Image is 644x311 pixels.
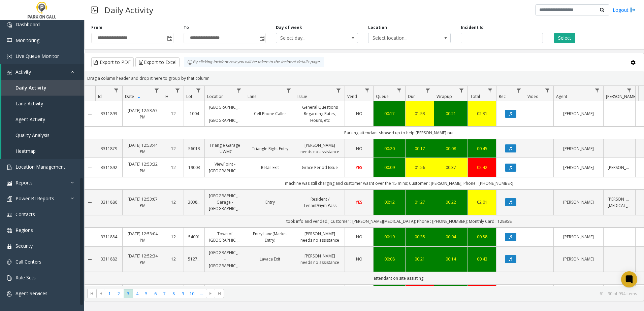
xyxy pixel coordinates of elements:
[127,142,159,155] a: [DATE] 12:53:44 PM
[184,25,189,31] label: To
[349,234,369,240] a: NO
[438,110,463,117] div: 00:21
[96,289,105,298] span: Go to the previous page
[166,33,173,43] span: Toggle popup
[349,164,369,171] a: YES
[99,199,118,205] a: 3311886
[556,94,567,99] span: Agent
[7,165,12,170] img: 'icon'
[7,54,12,59] img: 'icon'
[197,289,206,298] span: Page 11
[410,199,430,205] div: 01:27
[472,234,492,240] a: 00:58
[15,243,33,249] span: Security
[472,145,492,152] a: 00:45
[99,164,118,171] a: 3311892
[349,199,369,205] a: YES
[349,256,369,262] a: NO
[209,249,241,269] a: [GEOGRAPHIC_DATA] - [GEOGRAPHIC_DATA]
[438,164,463,171] div: 00:37
[188,199,200,205] a: 303802
[136,94,142,99] span: Sortable
[234,86,244,95] a: Location Filter Menu
[87,289,96,298] span: Go to the first page
[349,110,369,117] a: NO
[85,72,644,84] div: Drag a column header and drop it here to group by that column
[228,291,637,297] kendo-pager-info: 61 - 90 of 934 items
[1,64,84,80] a: Activity
[558,145,599,152] a: [PERSON_NAME]
[613,6,636,13] a: Logout
[410,234,430,240] div: 00:35
[15,69,31,75] span: Activity
[249,199,291,205] a: Entry
[486,86,495,95] a: Total Filter Menu
[499,94,507,99] span: Rec.
[558,199,599,205] a: [PERSON_NAME]
[410,110,430,117] a: 01:53
[98,94,102,99] span: Id
[299,164,341,171] a: Grace Period Issue
[1,80,84,96] a: Daily Activity
[127,161,159,174] a: [DATE] 12:53:32 PM
[299,253,341,266] a: [PERSON_NAME] needs no assistance
[209,161,241,174] a: ViewPoint - [GEOGRAPHIC_DATA]
[85,257,95,262] a: Collapse Details
[15,37,39,43] span: Monitoring
[167,199,180,205] a: 12
[215,289,224,298] span: Go to the last page
[127,196,159,209] a: [DATE] 12:53:07 PM
[249,110,291,117] a: Cell Phone Caller
[89,291,95,296] span: Go to the first page
[558,256,599,262] a: [PERSON_NAME]
[472,110,492,117] a: 02:31
[461,25,484,31] label: Incident Id
[410,164,430,171] a: 01:56
[7,212,12,217] img: 'icon'
[112,86,121,95] a: Id Filter Menu
[276,33,342,43] span: Select day...
[408,94,415,99] span: Dur
[625,86,634,95] a: Parker Filter Menu
[101,2,157,18] h3: Daily Activity
[299,104,341,124] a: General Questions Regarding Rates, Hours, etc
[99,256,118,262] a: 3311882
[410,145,430,152] a: 00:17
[7,180,12,186] img: 'icon'
[258,33,265,43] span: Toggle popup
[527,94,539,99] span: Video
[15,21,40,28] span: Dashboard
[378,199,401,205] div: 00:12
[209,104,241,124] a: [GEOGRAPHIC_DATA] - [GEOGRAPHIC_DATA]
[194,86,203,95] a: Lot Filter Menu
[349,145,369,152] a: NO
[173,86,182,95] a: H Filter Menu
[368,25,387,31] label: Location
[514,86,523,95] a: Rec. Filter Menu
[248,94,257,99] span: Lane
[7,244,12,249] img: 'icon'
[356,234,362,240] span: NO
[438,145,463,152] a: 00:08
[1,111,84,127] a: Agent Activity
[378,110,401,117] a: 00:17
[15,274,36,281] span: Rule Sets
[152,86,161,95] a: Date Filter Menu
[188,234,200,240] a: 54001
[142,289,151,298] span: Page 5
[249,231,291,243] a: Entry Lane(Market Entry)
[438,234,463,240] div: 00:04
[178,289,187,298] span: Page 9
[91,57,134,67] button: Export to PDF
[378,164,401,171] a: 00:09
[7,70,12,75] img: 'icon'
[186,94,192,99] span: Lot
[297,94,307,99] span: Issue
[127,231,159,243] a: [DATE] 12:53:04 PM
[363,86,372,95] a: Vend Filter Menu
